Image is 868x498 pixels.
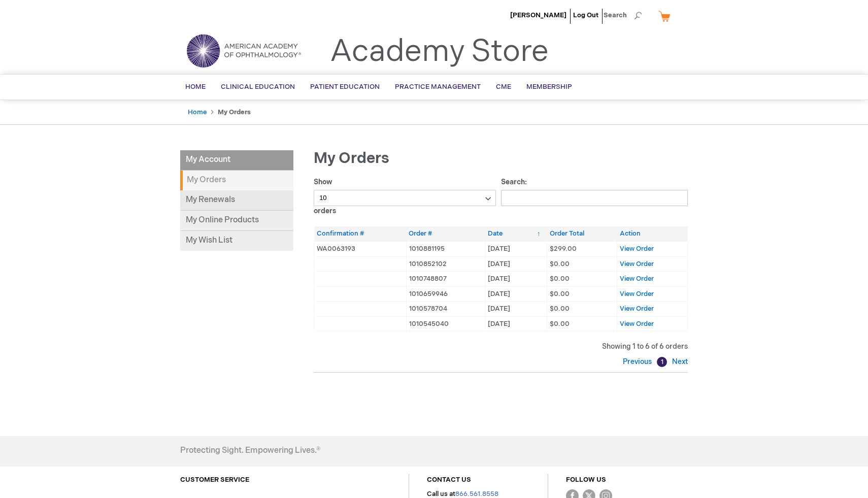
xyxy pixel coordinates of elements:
td: 1010578704 [406,302,485,317]
th: Action: activate to sort column ascending [617,226,688,241]
a: Previous [623,357,654,366]
td: 1010748807 [406,272,485,287]
h4: Protecting Sight. Empowering Lives.® [180,446,320,455]
strong: My Orders [180,171,293,190]
span: Membership [526,83,572,91]
span: $299.00 [550,245,577,253]
td: [DATE] [485,302,547,317]
label: Show orders [314,178,496,215]
span: $0.00 [550,305,570,313]
span: $0.00 [550,260,570,268]
a: [PERSON_NAME] [510,11,566,19]
div: Showing 1 to 6 of 6 orders [314,342,688,352]
strong: My Orders [218,108,251,116]
a: Next [670,357,688,366]
span: Practice Management [395,83,481,91]
a: My Wish List [180,231,293,251]
th: Confirmation #: activate to sort column ascending [314,226,407,241]
span: Patient Education [310,83,380,91]
td: 1010545040 [406,316,485,331]
td: 1010881195 [406,241,485,256]
input: Search: [501,190,688,206]
span: $0.00 [550,290,570,298]
td: [DATE] [485,256,547,272]
a: View Order [620,275,654,283]
span: My Orders [314,149,389,168]
span: $0.00 [550,320,570,328]
td: 1010852102 [406,256,485,272]
select: Showorders [314,190,496,206]
a: CONTACT US [427,476,471,484]
th: Date: activate to sort column ascending [485,226,547,241]
a: Home [188,108,207,116]
span: Home [185,83,206,91]
a: 866.561.8558 [455,490,498,498]
td: [DATE] [485,272,547,287]
a: FOLLOW US [566,476,606,484]
label: Search: [501,178,688,202]
a: My Online Products [180,211,293,231]
span: CME [496,83,511,91]
td: WA0063193 [314,241,407,256]
a: Log Out [573,11,598,19]
a: View Order [620,320,654,328]
td: [DATE] [485,286,547,302]
td: [DATE] [485,241,547,256]
td: [DATE] [485,316,547,331]
th: Order Total: activate to sort column ascending [547,226,617,241]
a: View Order [620,305,654,313]
a: View Order [620,290,654,298]
span: $0.00 [550,275,570,283]
a: CUSTOMER SERVICE [180,476,249,484]
td: 1010659946 [406,286,485,302]
th: Order #: activate to sort column ascending [406,226,485,241]
a: View Order [620,260,654,268]
a: My Renewals [180,190,293,211]
span: Clinical Education [221,83,295,91]
a: View Order [620,245,654,253]
a: 1 [657,357,667,367]
span: Search [604,5,642,25]
a: Academy Store [330,34,549,70]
